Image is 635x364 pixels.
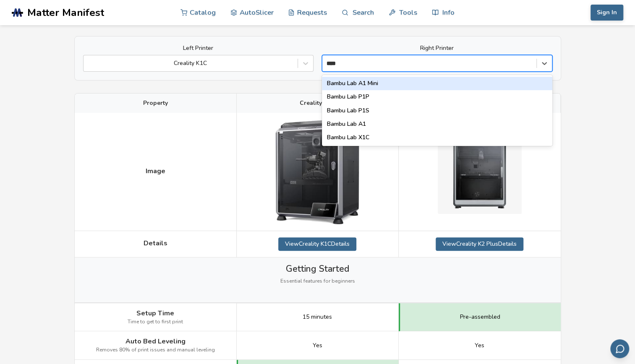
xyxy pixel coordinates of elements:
[322,77,552,90] div: Bambu Lab A1 Mini
[83,45,314,52] label: Left Printer
[322,45,552,52] label: Right Printer
[322,131,552,144] div: Bambu Lab X1C
[143,100,168,107] span: Property
[322,104,552,117] div: Bambu Lab P1S
[136,309,174,317] span: Setup Time
[475,342,484,349] span: Yes
[313,342,322,349] span: Yes
[280,278,355,284] span: Essential features for beginners
[303,314,332,320] span: 15 minutes
[322,90,552,104] div: Bambu Lab P1P
[327,60,343,67] input: Bambu Lab A1 MiniBambu Lab P1PBambu Lab P1SBambu Lab A1Bambu Lab X1C
[128,319,183,325] span: Time to get to first print
[146,167,165,175] span: Image
[322,117,552,131] div: Bambu Lab A1
[286,264,349,274] span: Getting Started
[278,237,356,251] a: ViewCreality K1CDetails
[275,119,359,224] img: Creality K1C
[144,239,167,247] span: Details
[125,338,186,345] span: Auto Bed Leveling
[591,5,623,21] button: Sign In
[610,339,629,358] button: Send feedback via email
[27,7,104,18] span: Matter Manifest
[96,347,215,353] span: Removes 80% of print issues and manual leveling
[438,130,522,214] img: Creality K2 Plus
[460,314,500,320] span: Pre-assembled
[300,100,335,107] span: Creality K1C
[88,60,89,67] input: Creality K1C
[436,237,523,251] a: ViewCreality K2 PlusDetails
